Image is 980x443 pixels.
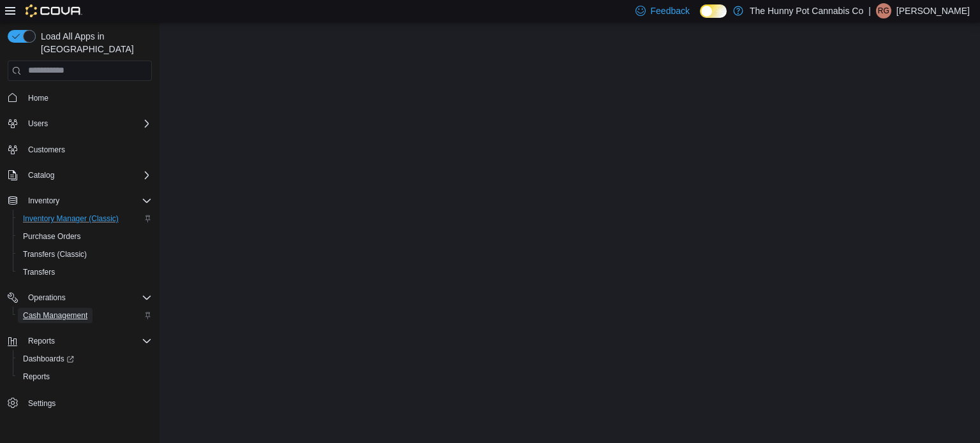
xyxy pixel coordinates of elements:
[18,247,152,262] span: Transfers (Classic)
[23,168,59,183] button: Catalog
[23,142,152,157] span: Customers
[23,290,71,305] button: Operations
[13,210,157,228] button: Inventory Manager (Classic)
[700,4,727,18] input: Dark Mode
[23,267,55,277] span: Transfers
[23,395,152,410] span: Settings
[13,307,157,324] button: Cash Management
[651,4,690,17] span: Feedback
[23,91,54,106] a: Home
[18,308,93,323] a: Cash Management
[23,333,60,349] button: Reports
[28,293,66,303] span: Operations
[700,18,701,18] span: Dark Mode
[23,142,70,157] a: Customers
[18,351,152,367] span: Dashboards
[13,350,157,368] a: Dashboards
[18,211,152,226] span: Inventory Manager (Classic)
[28,398,56,409] span: Settings
[28,93,48,103] span: Home
[23,396,61,411] a: Settings
[23,333,152,349] span: Reports
[18,229,152,244] span: Purchase Orders
[23,290,152,305] span: Operations
[868,3,871,18] p: |
[36,30,152,55] span: Load All Apps in [GEOGRAPHIC_DATA]
[18,369,55,384] a: Reports
[3,89,157,107] button: Home
[3,166,157,184] button: Catalog
[18,229,86,244] a: Purchase Orders
[23,116,53,131] button: Users
[23,90,152,106] span: Home
[23,372,50,382] span: Reports
[18,265,60,280] a: Transfers
[876,3,891,18] div: Ryckolos Griffiths
[23,193,64,208] button: Inventory
[3,140,157,159] button: Customers
[23,193,152,208] span: Inventory
[28,119,48,129] span: Users
[28,170,54,180] span: Catalog
[3,192,157,210] button: Inventory
[878,3,889,18] span: RG
[28,336,55,346] span: Reports
[18,247,92,262] a: Transfers (Classic)
[28,196,59,206] span: Inventory
[18,265,152,280] span: Transfers
[28,145,65,155] span: Customers
[750,3,863,18] p: The Hunny Pot Cannabis Co
[3,115,157,133] button: Users
[23,249,87,259] span: Transfers (Classic)
[23,231,81,242] span: Purchase Orders
[23,310,87,321] span: Cash Management
[3,332,157,350] button: Reports
[23,168,152,183] span: Catalog
[3,393,157,412] button: Settings
[896,3,970,18] p: [PERSON_NAME]
[23,354,74,364] span: Dashboards
[23,116,152,131] span: Users
[13,245,157,263] button: Transfers (Classic)
[13,228,157,245] button: Purchase Orders
[18,369,152,384] span: Reports
[18,351,79,367] a: Dashboards
[26,4,82,17] img: Cova
[13,368,157,386] button: Reports
[13,263,157,281] button: Transfers
[3,289,157,307] button: Operations
[23,214,119,224] span: Inventory Manager (Classic)
[18,308,152,323] span: Cash Management
[18,211,124,226] a: Inventory Manager (Classic)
